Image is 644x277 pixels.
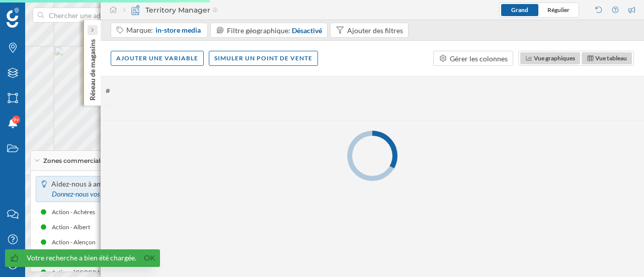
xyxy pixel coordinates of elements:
div: Marque: [126,25,202,35]
span: Grand [511,6,528,14]
span: Filtre géographique: [227,26,290,35]
span: 9+ [13,115,19,125]
p: Aidez-nous à améliorer les zones commerciales. [51,179,271,199]
span: Assistance [16,7,65,16]
span: Vue tableau [595,54,627,62]
span: Vue graphiques [534,54,575,62]
div: Gérer les colonnes [450,53,508,64]
div: Action - Albert [52,222,95,232]
div: Territory Manager [123,5,218,15]
span: Régulier [547,6,570,14]
div: Action - Alençon [52,237,101,247]
img: Logo Geoblink [7,8,19,28]
div: Action - Achères [52,207,100,217]
a: Ok [141,252,157,264]
div: Votre recherche a bien été chargée. [27,253,136,263]
div: Ajouter des filtres [347,25,403,36]
img: territory-manager.svg [130,5,140,15]
span: # [106,86,110,96]
div: Désactivé [292,25,322,36]
span: Zones commerciales [43,156,107,165]
p: Réseau de magasins [88,35,98,101]
span: in-store media [155,25,201,35]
